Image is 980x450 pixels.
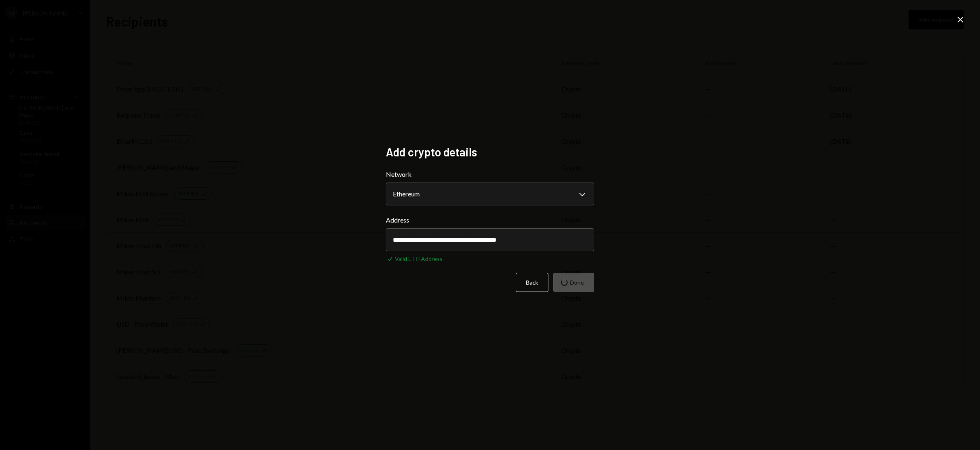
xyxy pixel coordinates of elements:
h2: Add crypto details [386,144,594,160]
label: Address [386,215,594,225]
button: Back [516,273,548,292]
label: Network [386,169,594,179]
button: Network [386,183,594,205]
div: Valid ETH Address [395,254,443,263]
